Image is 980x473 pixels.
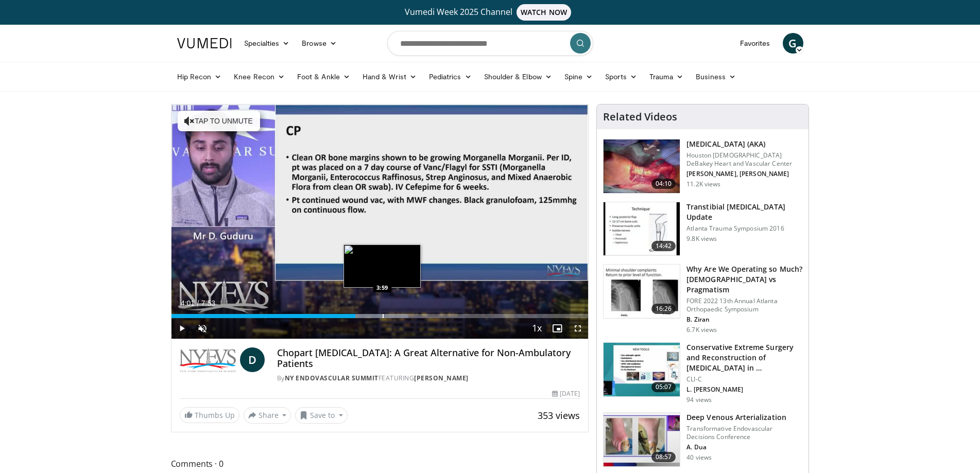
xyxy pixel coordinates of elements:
[180,347,236,372] img: NY Endovascular Summit
[538,409,580,422] span: 353 views
[547,318,568,339] button: Enable picture-in-picture mode
[240,347,265,372] a: D
[686,412,802,423] h3: Deep Venous Arterialization
[686,224,802,233] p: Atlanta Trauma Symposium 2016
[651,179,676,189] span: 04:10
[686,342,802,373] h3: Conservative Extreme Surgery and Reconstruction of [MEDICAL_DATA] in …
[686,297,802,313] p: FORE 2022 13th Annual Atlanta Orthopaedic Symposium
[526,318,547,339] button: Playback Rate
[686,443,802,451] p: A. Dua
[228,66,291,87] a: Knee Recon
[277,374,580,383] div: By FEATURING
[171,457,589,470] span: Comments 0
[552,389,580,398] div: [DATE]
[238,33,296,54] a: Specialties
[171,314,589,318] div: Progress Bar
[686,264,802,295] h3: Why Are We Operating so Much? [DEMOGRAPHIC_DATA] vs Pragmatism
[734,33,777,54] a: Favorites
[414,374,469,382] a: [PERSON_NAME]
[277,347,580,370] h4: Chopart [MEDICAL_DATA]: A Great Alternative for Non-Ambulatory Patients
[651,304,676,314] span: 16:26
[343,244,421,288] img: image.jpeg
[558,66,599,87] a: Spine
[296,33,343,54] a: Browse
[603,342,802,404] a: 05:07 Conservative Extreme Surgery and Reconstruction of [MEDICAL_DATA] in … CLI-C L. [PERSON_NAM...
[643,66,690,87] a: Trauma
[651,241,676,251] span: 14:42
[604,202,680,256] img: bKdxKv0jK92UJBOH4xMDoxOjRuMTvBNj.150x105_q85_crop-smart_upscale.jpg
[181,299,195,307] span: 4:01
[603,202,802,256] a: 14:42 Transtibial [MEDICAL_DATA] Update Atlanta Trauma Symposium 2016 9.8K views
[690,66,742,87] a: Business
[686,326,717,334] p: 6.7K views
[180,407,239,423] a: Thumbs Up
[478,66,558,87] a: Shoulder & Elbow
[686,151,802,168] p: Houston [DEMOGRAPHIC_DATA] DeBakey Heart and Vascular Center
[295,407,348,424] button: Save to
[686,396,712,404] p: 94 views
[171,104,589,339] video-js: Video Player
[171,318,192,339] button: Play
[603,264,802,334] a: 16:26 Why Are We Operating so Much? [DEMOGRAPHIC_DATA] vs Pragmatism FORE 2022 13th Annual Atlant...
[291,66,356,87] a: Foot & Ankle
[686,235,717,243] p: 9.8K views
[599,66,643,87] a: Sports
[179,4,802,21] a: Vumedi Week 2025 ChannelWATCH NOW
[783,33,803,54] a: G
[604,139,680,193] img: dd278d4f-be59-4607-9cdd-c9a8ebe87039.150x105_q85_crop-smart_upscale.jpg
[686,202,802,222] h3: Transtibial [MEDICAL_DATA] Update
[197,299,199,307] span: /
[603,412,802,467] a: 08:57 Deep Venous Arterialization Transformative Endovascular Decisions Conference A. Dua 40 views
[285,374,379,382] a: NY Endovascular Summit
[244,407,291,424] button: Share
[568,318,588,339] button: Fullscreen
[171,66,228,87] a: Hip Recon
[192,318,213,339] button: Unmute
[686,139,802,149] h3: [MEDICAL_DATA] (AKA)
[686,425,802,441] p: Transformative Endovascular Decisions Conference
[387,31,593,56] input: Search topics, interventions
[604,413,680,466] img: c394b46c-185b-4467-a6af-6c0d895648d7.150x105_q85_crop-smart_upscale.jpg
[686,375,802,383] p: CLI-C
[356,66,423,87] a: Hand & Wrist
[517,4,571,21] span: WATCH NOW
[651,382,676,392] span: 05:07
[686,453,712,462] p: 40 views
[604,265,680,318] img: 99079dcb-b67f-40ef-8516-3995f3d1d7db.150x105_q85_crop-smart_upscale.jpg
[177,38,232,48] img: VuMedi Logo
[603,139,802,194] a: 04:10 [MEDICAL_DATA] (AKA) Houston [DEMOGRAPHIC_DATA] DeBakey Heart and Vascular Center [PERSON_N...
[686,180,720,188] p: 11.2K views
[604,343,680,396] img: 6c7f954d-beca-4ab9-9887-2795dc07c877.150x105_q85_crop-smart_upscale.jpg
[178,111,260,131] button: Tap to unmute
[686,170,802,178] p: [PERSON_NAME], [PERSON_NAME]
[651,452,676,462] span: 08:57
[603,111,677,123] h4: Related Videos
[201,299,215,307] span: 7:53
[423,66,478,87] a: Pediatrics
[686,316,802,324] p: B. Ziran
[686,386,802,394] p: L. [PERSON_NAME]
